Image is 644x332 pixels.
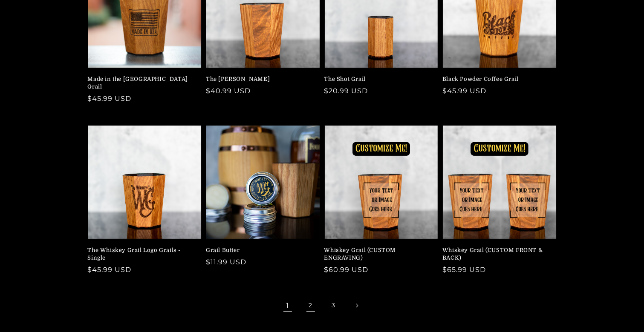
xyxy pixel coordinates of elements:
[347,296,366,315] a: Next page
[324,75,433,83] a: The Shot Grail
[442,246,552,262] a: Whiskey Grail (CUSTOM FRONT & BACK)
[301,296,320,315] a: Page 2
[278,296,297,315] span: Page 1
[324,296,343,315] a: Page 3
[206,246,315,254] a: Grail Butter
[88,296,557,315] nav: Pagination
[206,75,315,83] a: The [PERSON_NAME]
[324,246,433,262] a: Whiskey Grail (CUSTOM ENGRAVING)
[88,246,197,262] a: The Whiskey Grail Logo Grails - Single
[88,75,197,91] a: Made in the [GEOGRAPHIC_DATA] Grail
[442,75,552,83] a: Black Powder Coffee Grail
